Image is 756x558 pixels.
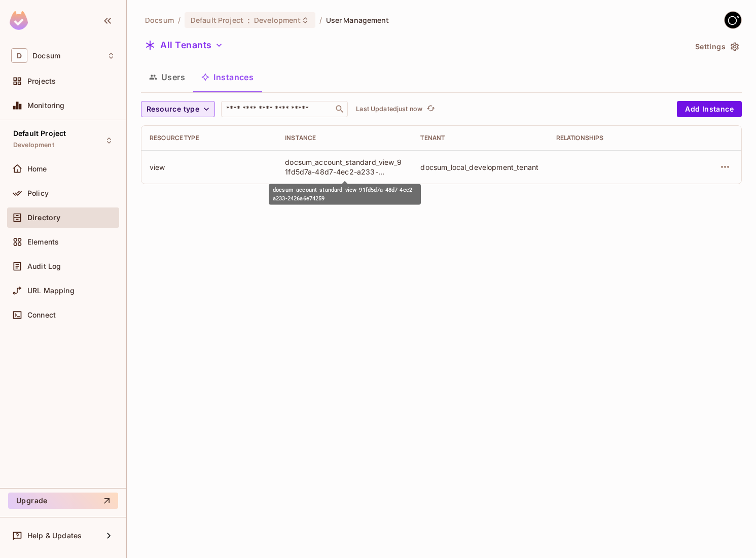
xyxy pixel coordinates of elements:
[141,101,215,117] button: Resource type
[27,238,59,246] span: Elements
[11,48,27,63] span: D
[150,162,269,172] div: view
[13,141,54,149] span: Development
[27,189,49,197] span: Policy
[27,262,61,270] span: Audit Log
[269,184,421,205] div: docsum_account_standard_view_91fd5d7a-48d7-4ec2-a233-2426a6e74259
[178,15,181,25] li: /
[10,11,28,30] img: SReyMgAAAABJRU5ErkJggg==
[32,52,60,60] span: Workspace: Docsum
[150,134,269,142] div: Resource type
[326,15,389,25] span: User Management
[285,157,404,177] div: docsum_account_standard_view_91fd5d7a-48d7-4ec2-a233-2426a6e74259
[426,104,435,114] span: refresh
[424,103,437,115] button: refresh
[27,165,47,173] span: Home
[27,101,65,110] span: Monitoring
[420,134,539,142] div: Tenant
[8,493,118,509] button: Upgrade
[27,287,75,295] span: URL Mapping
[191,15,243,25] span: Default Project
[254,15,301,25] span: Development
[677,101,742,117] button: Add Instance
[141,64,193,90] button: Users
[691,39,742,55] button: Settings
[319,15,322,25] li: /
[356,105,422,113] p: Last Updated just now
[556,134,675,142] div: Relationships
[422,103,437,115] span: Click to refresh data
[27,214,60,222] span: Directory
[27,311,56,319] span: Connect
[420,162,539,172] div: docsum_local_development_tenant
[725,12,741,28] img: GitStart-Docsum
[193,64,262,90] button: Instances
[145,15,174,25] span: the active workspace
[27,532,82,540] span: Help & Updates
[247,16,250,24] span: :
[141,37,227,53] button: All Tenants
[285,134,404,142] div: Instance
[147,103,199,116] span: Resource type
[27,77,56,85] span: Projects
[13,129,66,137] span: Default Project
